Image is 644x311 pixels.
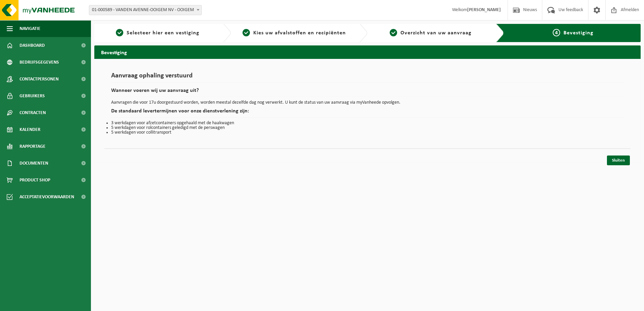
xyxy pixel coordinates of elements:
[127,30,199,36] span: Selecteer hier een vestiging
[89,5,202,15] span: 01-000589 - VANDEN AVENNE-OOIGEM NV - OOIGEM
[243,29,250,36] span: 2
[371,29,491,37] a: 3Overzicht van uw aanvraag
[20,121,40,138] span: Kalender
[20,88,45,104] span: Gebruikers
[20,188,74,205] span: Acceptatievoorwaarden
[563,30,593,36] span: Bevestiging
[111,121,624,126] li: 3 werkdagen voor afzetcontainers opgehaald met de haakwagen
[111,126,624,130] li: 5 werkdagen voor rolcontainers geledigd met de perswagen
[111,108,624,117] h2: De standaard levertermijnen voor onze dienstverlening zijn:
[553,29,560,36] span: 4
[20,54,59,71] span: Bedrijfsgegevens
[20,104,46,121] span: Contracten
[400,30,472,36] span: Overzicht van uw aanvraag
[253,30,346,36] span: Kies uw afvalstoffen en recipiënten
[20,155,48,172] span: Documenten
[111,72,624,83] h1: Aanvraag ophaling verstuurd
[607,155,630,165] a: Sluiten
[20,172,50,188] span: Product Shop
[111,88,624,97] h2: Wanneer voeren wij uw aanvraag uit?
[111,130,624,135] li: 5 werkdagen voor collitransport
[20,37,45,54] span: Dashboard
[20,138,45,155] span: Rapportage
[20,71,59,88] span: Contactpersonen
[20,20,40,37] span: Navigatie
[89,5,201,15] span: 01-000589 - VANDEN AVENNE-OOIGEM NV - OOIGEM
[116,29,123,36] span: 1
[467,7,501,12] strong: [PERSON_NAME]
[94,45,641,59] h2: Bevestiging
[98,29,218,37] a: 1Selecteer hier een vestiging
[111,100,624,105] p: Aanvragen die voor 17u doorgestuurd worden, worden meestal dezelfde dag nog verwerkt. U kunt de s...
[234,29,354,37] a: 2Kies uw afvalstoffen en recipiënten
[390,29,397,36] span: 3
